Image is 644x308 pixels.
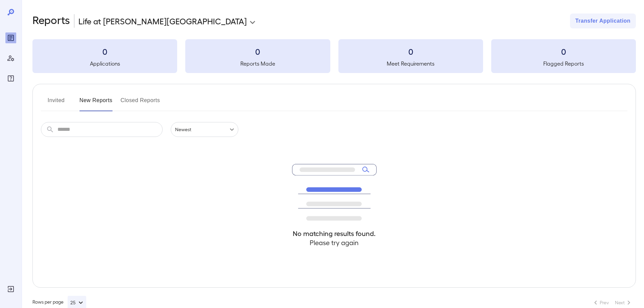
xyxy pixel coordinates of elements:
[185,60,330,68] h5: Reports Made
[32,39,636,73] summary: 0Applications0Reports Made0Meet Requirements0Flagged Reports
[491,46,636,57] h3: 0
[5,32,16,43] div: Reports
[78,16,247,26] p: Life at [PERSON_NAME][GEOGRAPHIC_DATA]
[171,122,238,137] div: Newest
[5,73,16,84] div: FAQ
[5,284,16,294] div: Log Out
[589,297,636,308] nav: pagination navigation
[292,238,377,247] h4: Please try again
[41,95,71,111] button: Invited
[338,46,483,57] h3: 0
[32,46,177,57] h3: 0
[570,14,636,28] button: Transfer Application
[32,60,177,68] h5: Applications
[338,60,483,68] h5: Meet Requirements
[121,95,160,111] button: Closed Reports
[5,53,16,64] div: Manage Users
[185,46,330,57] h3: 0
[491,60,636,68] h5: Flagged Reports
[79,95,113,111] button: New Reports
[292,229,377,238] h4: No matching results found.
[32,14,70,28] h2: Reports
